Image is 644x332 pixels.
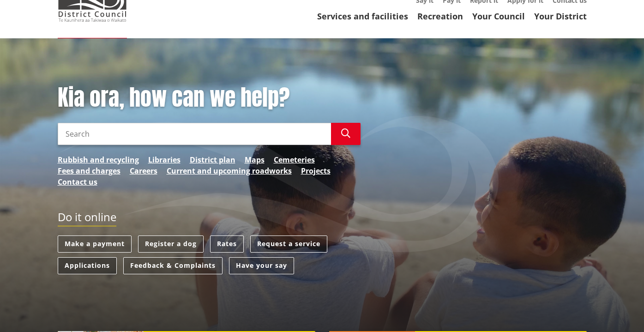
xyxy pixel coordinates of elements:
h2: Do it online [58,211,116,227]
a: Have your say [229,257,294,274]
a: Careers [130,165,157,176]
a: Recreation [417,11,463,22]
a: Register a dog [138,235,204,253]
a: Rubbish and recycling [58,154,139,165]
a: Rates [210,235,244,253]
a: Make a payment [58,235,132,253]
a: Applications [58,257,117,274]
a: Your Council [472,11,525,22]
h1: Kia ora, how can we help? [58,85,361,111]
input: Search input [58,123,331,145]
a: Cemeteries [274,154,315,165]
a: Current and upcoming roadworks [167,165,292,176]
iframe: Messenger Launcher [602,293,635,326]
a: Services and facilities [317,11,408,22]
a: Contact us [58,176,97,187]
a: Your District [534,11,587,22]
a: Fees and charges [58,165,120,176]
a: Feedback & Complaints [123,257,223,274]
a: Libraries [148,154,181,165]
a: Projects [301,165,331,176]
a: Maps [245,154,265,165]
a: District plan [190,154,235,165]
a: Request a service [250,235,327,253]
